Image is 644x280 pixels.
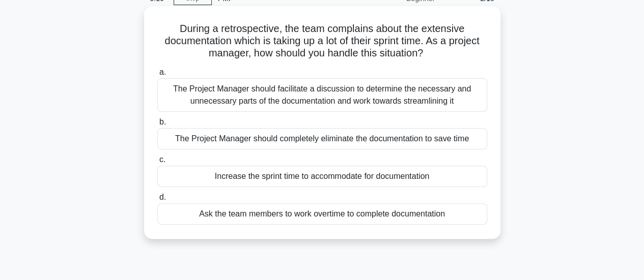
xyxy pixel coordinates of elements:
h5: During a retrospective, the team complains about the extensive documentation which is taking up a... [156,22,488,60]
div: Ask the team members to work overtime to complete documentation [157,203,487,225]
div: The Project Manager should completely eliminate the documentation to save time [157,128,487,149]
span: a. [159,68,166,76]
span: b. [159,117,166,126]
div: The Project Manager should facilitate a discussion to determine the necessary and unnecessary par... [157,78,487,112]
span: d. [159,193,166,201]
span: c. [159,155,165,164]
div: Increase the sprint time to accommodate for documentation [157,166,487,187]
